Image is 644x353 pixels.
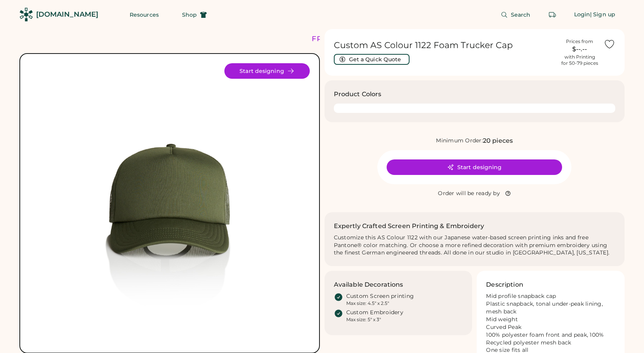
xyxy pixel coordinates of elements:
[346,309,403,317] div: Custom Embroidery
[387,159,562,175] button: Start designing
[436,137,483,145] div: Minimum Order:
[334,54,410,65] button: Get a Quick Quote
[491,7,540,22] button: Search
[334,40,556,51] h1: Custom AS Colour 1122 Foam Trucker Cap
[511,12,531,17] span: Search
[545,7,560,22] button: Retrieve an order
[561,54,598,66] div: with Printing for 50-79 pieces
[483,136,513,145] div: 20 pieces
[224,63,310,79] button: Start designing
[574,11,590,19] div: Login
[566,38,593,45] div: Prices from
[346,292,414,300] div: Custom Screen printing
[30,63,310,343] div: 1122 Style Image
[173,7,216,22] button: Shop
[182,12,197,17] span: Shop
[334,280,403,289] h3: Available Decorations
[36,10,98,19] div: [DOMAIN_NAME]
[334,90,382,99] h3: Product Colors
[438,190,500,197] div: Order will be ready by
[334,234,616,257] div: Customize this AS Colour 1122 with our Japanese water-based screen printing inks and free Pantone...
[334,221,484,231] h2: Expertly Crafted Screen Printing & Embroidery
[19,8,33,21] img: Rendered Logo - Screens
[346,317,381,323] div: Max size: 5" x 3"
[590,11,615,19] div: | Sign up
[486,280,523,289] h3: Description
[560,45,599,54] div: $--.--
[120,7,168,22] button: Resources
[346,300,389,306] div: Max size: 4.5" x 2.5"
[312,34,378,44] div: FREE SHIPPING
[30,63,310,343] img: AS Colour 1122 Product Image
